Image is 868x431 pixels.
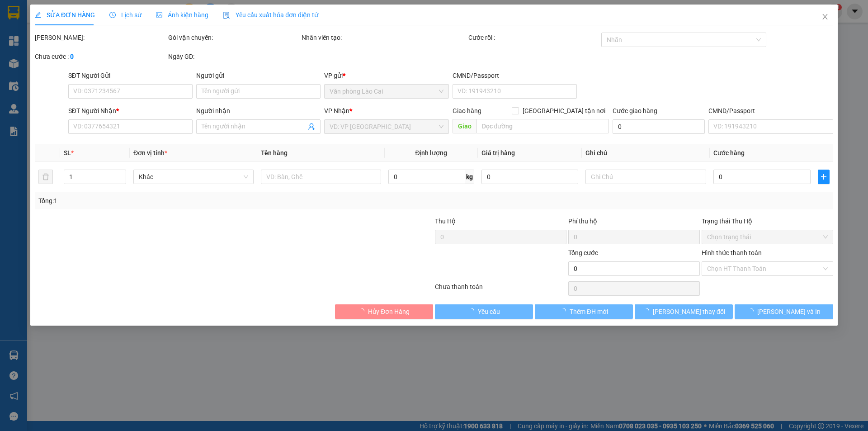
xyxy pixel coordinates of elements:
button: [PERSON_NAME] thay đổi [635,304,733,319]
div: CMND/Passport [708,106,833,116]
span: Chọn trạng thái [707,230,828,244]
span: picture [156,12,162,18]
span: Thêm ĐH mới [570,307,608,317]
img: icon [223,12,230,19]
span: Thu Hộ [435,218,456,225]
label: Hình thức thanh toán [702,249,762,256]
span: Tên hàng [261,149,288,156]
span: kg [465,170,474,184]
span: Khác [139,170,248,184]
div: Phí thu hộ [568,216,700,230]
span: VP Nhận [325,107,350,114]
span: plus [818,173,829,180]
span: clock-circle [109,12,116,18]
span: Định lượng [415,149,448,156]
span: Văn phòng Lào Cai [330,85,443,98]
div: SĐT Người Nhận [68,106,193,116]
span: [PERSON_NAME] và In [757,307,821,317]
button: Thêm ĐH mới [535,304,633,319]
div: Nhân viên tạo: [302,33,467,43]
span: Decrease Value [116,177,126,184]
span: up [118,171,124,177]
span: Ảnh kiện hàng [156,11,208,19]
span: Lịch sử [109,11,142,19]
div: Chưa thanh toán [434,282,567,298]
span: Cước hàng [713,149,745,156]
div: Chưa cước : [35,52,166,62]
div: Người gửi [196,71,321,81]
div: Gói vận chuyển: [168,33,300,43]
span: Tổng cước [568,249,598,256]
label: Cước giao hàng [613,107,657,114]
button: Hủy Đơn Hàng [335,304,433,319]
div: CMND/Passport [453,71,577,81]
span: Hủy Đơn Hàng [368,307,410,317]
input: VD: Bàn, Ghế [261,170,381,184]
button: [PERSON_NAME] và In [735,304,833,319]
div: SĐT Người Gửi [68,71,193,81]
span: Yêu cầu xuất hóa đơn điện tử [223,11,318,19]
button: Close [812,5,838,30]
div: Người nhận [196,106,321,116]
div: Trạng thái Thu Hộ [702,216,833,226]
div: Cước rồi : [468,33,600,43]
span: loading [560,308,570,314]
b: 0 [70,53,74,60]
button: plus [818,170,830,184]
span: [PERSON_NAME] thay đổi [653,307,725,317]
span: SL [64,149,71,156]
span: loading [747,308,757,314]
div: Ngày GD: [168,52,300,62]
button: Yêu cầu [435,304,533,319]
span: loading [468,308,478,314]
span: Increase Value [116,170,126,177]
div: Tổng: 1 [38,196,335,206]
input: Cước giao hàng [613,119,705,134]
span: Giao [453,119,476,133]
span: close [821,13,829,20]
span: loading [358,308,368,314]
span: Yêu cầu [478,307,500,317]
span: Đơn vị tính [133,149,167,156]
span: [GEOGRAPHIC_DATA] tận nơi [519,106,609,116]
th: Ghi chú [582,144,710,162]
button: delete [38,170,53,184]
span: edit [35,12,41,18]
span: SỬA ĐƠN HÀNG [35,11,95,19]
div: [PERSON_NAME]: [35,33,166,43]
span: down [118,178,124,183]
span: loading [643,308,653,314]
input: Dọc đường [476,119,609,133]
span: Giao hàng [453,107,481,114]
input: Ghi Chú [586,170,706,184]
div: VP gửi [325,71,449,81]
span: user-add [308,123,316,130]
span: Giá trị hàng [481,149,515,156]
